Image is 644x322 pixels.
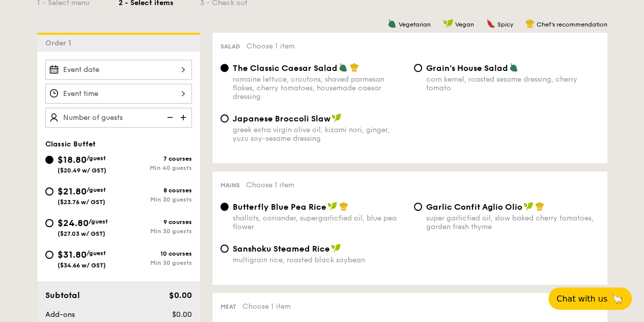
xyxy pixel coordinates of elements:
span: ($27.03 w/ GST) [58,230,105,237]
img: icon-vegan.f8ff3823.svg [331,243,341,253]
span: /guest [87,250,106,257]
div: 9 courses [119,218,192,226]
span: Order 1 [45,39,75,47]
div: Min 30 guests [119,196,192,203]
span: $24.80 [58,217,89,229]
input: $18.80/guest($20.49 w/ GST)7 coursesMin 40 guests [45,156,53,164]
span: Butterfly Blue Pea Rice [233,202,326,212]
span: ($34.66 w/ GST) [58,262,106,269]
img: icon-add.58712e84.svg [177,108,192,127]
div: multigrain rice, roasted black soybean [233,256,406,264]
div: 7 courses [119,155,192,162]
span: $0.00 [169,290,191,300]
input: Number of guests [45,108,192,128]
div: 8 courses [119,187,192,194]
img: icon-vegan.f8ff3823.svg [443,19,453,28]
input: The Classic Caesar Saladromaine lettuce, croutons, shaved parmesan flakes, cherry tomatoes, house... [220,64,229,72]
input: Butterfly Blue Pea Riceshallots, coriander, supergarlicfied oil, blue pea flower [220,203,229,211]
span: Grain's House Salad [426,63,508,73]
span: Spicy [497,21,513,28]
span: The Classic Caesar Salad [233,63,338,73]
input: $31.80/guest($34.66 w/ GST)10 coursesMin 30 guests [45,251,53,259]
span: Chef's recommendation [537,21,607,28]
img: icon-chef-hat.a58ddaea.svg [535,202,544,211]
div: romaine lettuce, croutons, shaved parmesan flakes, cherry tomatoes, housemade caesar dressing [233,75,406,101]
div: shallots, coriander, supergarlicfied oil, blue pea flower [233,214,406,231]
span: Garlic Confit Aglio Olio [426,202,522,212]
div: greek extra virgin olive oil, kizami nori, ginger, yuzu soy-sesame dressing [233,126,406,143]
input: Garlic Confit Aglio Oliosuper garlicfied oil, slow baked cherry tomatoes, garden fresh thyme [414,203,422,211]
span: Vegetarian [399,21,431,28]
span: Choose 1 item [246,181,294,189]
img: icon-chef-hat.a58ddaea.svg [350,63,359,72]
img: icon-vegan.f8ff3823.svg [331,113,342,122]
div: Min 30 guests [119,259,192,266]
input: $24.80/guest($27.03 w/ GST)9 coursesMin 30 guests [45,219,53,227]
span: $31.80 [58,249,87,260]
div: Min 30 guests [119,228,192,235]
span: ($20.49 w/ GST) [58,167,106,174]
span: Choose 1 item [242,302,291,311]
span: /guest [89,218,108,225]
span: Classic Buffet [45,140,96,148]
span: 🦙 [611,293,624,305]
input: Event date [45,60,192,80]
span: /guest [87,155,106,162]
div: 10 courses [119,250,192,257]
span: /guest [87,186,106,193]
img: icon-vegetarian.fe4039eb.svg [387,19,397,28]
span: Subtotal [45,290,80,300]
span: Japanese Broccoli Slaw [233,114,330,123]
span: $21.80 [58,186,87,197]
input: Event time [45,84,192,104]
span: Choose 1 item [246,42,295,51]
span: Salad [220,43,240,50]
span: Sanshoku Steamed Rice [233,244,330,254]
div: corn kernel, roasted sesame dressing, cherry tomato [426,75,599,92]
img: icon-chef-hat.a58ddaea.svg [525,19,535,28]
span: Add-ons [45,310,75,319]
img: icon-spicy.37a8142b.svg [486,19,495,28]
span: Mains [220,182,240,189]
input: Japanese Broccoli Slawgreek extra virgin olive oil, kizami nori, ginger, yuzu soy-sesame dressing [220,114,229,122]
input: Sanshoku Steamed Ricemultigrain rice, roasted black soybean [220,244,229,253]
span: Meat [220,303,236,310]
span: ($23.76 w/ GST) [58,199,105,206]
input: Grain's House Saladcorn kernel, roasted sesame dressing, cherry tomato [414,64,422,72]
img: icon-vegetarian.fe4039eb.svg [339,63,348,72]
img: icon-reduce.1d2dbef1.svg [161,108,177,127]
img: icon-chef-hat.a58ddaea.svg [339,202,348,211]
img: icon-vegetarian.fe4039eb.svg [509,63,518,72]
div: super garlicfied oil, slow baked cherry tomatoes, garden fresh thyme [426,214,599,231]
span: $18.80 [58,154,87,165]
span: $0.00 [172,310,191,319]
img: icon-vegan.f8ff3823.svg [327,202,338,211]
input: $21.80/guest($23.76 w/ GST)8 coursesMin 30 guests [45,187,53,195]
span: Chat with us [556,294,607,304]
button: Chat with us🦙 [548,287,632,310]
div: Min 40 guests [119,164,192,171]
span: Vegan [455,21,474,28]
img: icon-vegan.f8ff3823.svg [523,202,534,211]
